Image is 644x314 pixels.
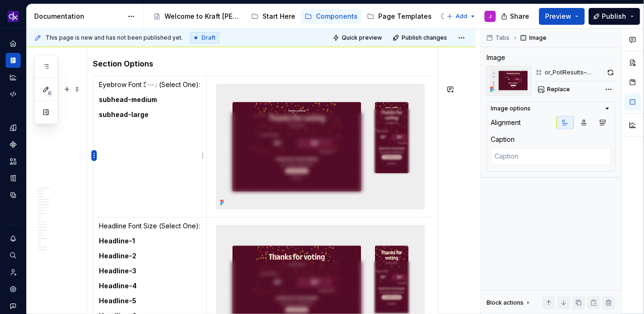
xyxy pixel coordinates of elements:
span: Preview [545,12,571,21]
a: Documentation [6,53,21,68]
button: Share [496,8,535,25]
button: Add [444,10,479,23]
button: Contact support [6,299,21,314]
a: Invite team [6,265,21,280]
span: Tabs [495,34,509,42]
button: Search ⌘K [6,248,21,263]
div: Page tree [150,7,442,26]
strong: Headline-3 [99,267,136,275]
span: This page is new and has not been published yet. [45,34,183,42]
span: Publish changes [402,34,447,42]
div: Alignment [491,118,521,127]
div: Block actions [487,296,532,309]
div: Documentation [34,12,123,21]
button: Quick preview [330,31,386,44]
a: Storybook stories [6,171,21,186]
div: Page Templates [378,12,432,21]
span: Share [510,12,529,21]
strong: Headline-1 [99,237,135,245]
img: ce44626f-5ebe-49ff-af6c-76ba89614434.png [487,66,532,96]
span: Draft [202,34,216,42]
a: Components [6,137,21,152]
a: Start Here [247,9,299,24]
a: Home [6,36,21,51]
div: Caption [491,135,515,144]
a: Design tokens [6,120,21,135]
strong: Headline-4 [99,282,137,290]
div: Start Here [262,12,295,21]
span: Add [456,13,467,20]
h5: Section Options [93,59,432,68]
div: Components [316,12,358,21]
a: Assets [6,154,21,169]
button: Notifications [6,231,21,246]
button: Tabs [484,31,514,44]
button: Publish changes [390,31,451,44]
a: Code automation [6,87,21,102]
div: J [489,13,492,20]
div: Image [487,53,505,62]
strong: subhead-large [99,110,149,118]
span: Replace [547,86,570,93]
strong: Headline-2 [99,252,136,260]
a: Analytics [6,70,21,85]
span: Quick preview [342,34,382,42]
div: or_PollResults– Optional element [545,69,605,76]
img: c5e53c37-2dc6-4ff8-8272-29f2e885ebb3.png [217,84,425,209]
a: Components [301,9,361,24]
button: Publish [589,8,640,25]
a: Page Templates [363,9,435,24]
button: Replace [535,83,574,96]
strong: subhead-medium [99,95,157,103]
div: Welcome to Kraft [PERSON_NAME] [165,12,242,21]
img: 0784b2da-6f85-42e6-8793-4468946223dc.png [7,11,19,22]
a: Examples [437,9,487,24]
p: Eyebrow Font Size (Select One): [99,80,201,89]
div: Image options [491,105,531,112]
button: Preview [539,8,585,25]
p: Headline Font Size (Select One): [99,221,201,231]
button: Image options [491,105,611,112]
a: Settings [6,282,21,297]
a: Welcome to Kraft [PERSON_NAME] [150,9,246,24]
a: Data sources [6,188,21,203]
span: Publish [602,12,627,21]
strong: Headline-5 [99,297,136,305]
span: 6 [46,89,53,97]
